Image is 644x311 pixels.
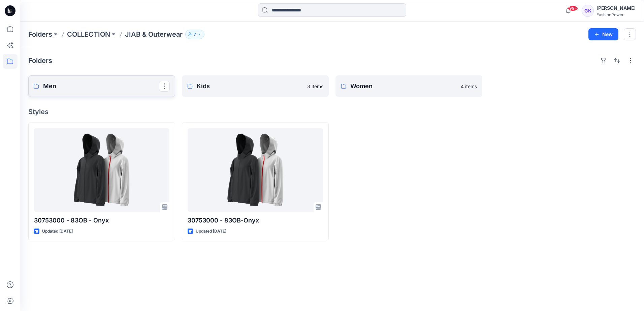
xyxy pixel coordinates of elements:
p: Men [43,81,159,91]
h4: Folders [28,57,52,65]
a: Kids3 items [182,75,329,97]
p: Updated [DATE] [196,228,226,235]
a: Folders [28,30,52,39]
p: Kids [197,81,303,91]
a: COLLECTION [67,30,110,39]
span: 99+ [568,6,578,11]
p: 7 [194,31,196,38]
p: 30753000 - 83OB - Onyx [34,216,169,225]
p: 3 items [307,83,323,90]
p: Women [350,81,457,91]
p: 30753000 - 83OB-Onyx [188,216,323,225]
a: Women4 items [335,75,482,97]
button: 7 [185,30,204,39]
button: New [588,28,618,40]
p: 4 items [461,83,477,90]
a: Men [28,75,175,97]
h4: Styles [28,108,636,116]
p: Updated [DATE] [42,228,73,235]
div: GK [582,5,594,17]
a: 30753000 - 83OB-Onyx [188,128,323,212]
a: 30753000 - 83OB - Onyx [34,128,169,212]
div: [PERSON_NAME] [597,4,636,12]
div: FashionPower [597,12,636,17]
p: JIAB & Outerwear [125,30,183,39]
